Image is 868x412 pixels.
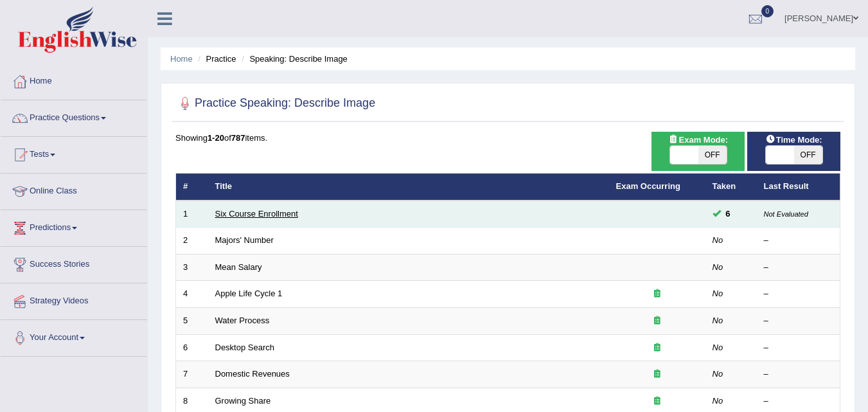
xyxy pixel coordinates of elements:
[761,133,828,147] span: Time Mode:
[764,262,833,274] div: –
[215,369,290,379] a: Domestic Revenues
[761,5,774,17] span: 0
[713,396,723,406] em: No
[238,53,348,65] li: Speaking: Describe Image
[170,54,193,64] a: Home
[176,308,208,335] td: 5
[208,133,224,143] b: 1-20
[215,262,262,272] a: Mean Salary
[176,228,208,255] td: 2
[757,174,840,201] th: Last Result
[175,94,375,113] h2: Practice Speaking: Describe Image
[713,316,723,325] em: No
[663,133,732,147] span: Exam Mode:
[616,395,698,408] div: Exam occurring question
[764,368,833,381] div: –
[713,369,723,379] em: No
[176,254,208,281] td: 3
[215,209,298,219] a: Six Course Enrollment
[616,368,698,381] div: Exam occurring question
[713,262,723,272] em: No
[208,174,609,201] th: Title
[764,395,833,408] div: –
[215,289,283,298] a: Apple Life Cycle 1
[176,201,208,228] td: 1
[1,210,147,242] a: Predictions
[764,315,833,327] div: –
[215,235,274,245] a: Majors' Number
[721,207,736,220] span: You can still take this question
[176,281,208,308] td: 4
[175,132,840,144] div: Showing of items.
[794,146,822,164] span: OFF
[764,210,808,218] small: Not Evaluated
[1,137,147,169] a: Tests
[616,315,698,327] div: Exam occurring question
[195,53,236,65] li: Practice
[1,283,147,316] a: Strategy Videos
[176,361,208,388] td: 7
[1,174,147,206] a: Online Class
[764,235,833,247] div: –
[215,396,271,406] a: Growing Share
[698,146,727,164] span: OFF
[176,174,208,201] th: #
[705,174,757,201] th: Taken
[1,320,147,352] a: Your Account
[713,343,723,352] em: No
[764,342,833,354] div: –
[616,181,680,191] a: Exam Occurring
[713,235,723,245] em: No
[176,334,208,361] td: 6
[1,64,147,96] a: Home
[215,343,275,352] a: Desktop Search
[215,316,270,325] a: Water Process
[616,288,698,300] div: Exam occurring question
[764,288,833,300] div: –
[616,342,698,354] div: Exam occurring question
[1,247,147,279] a: Success Stories
[1,100,147,132] a: Practice Questions
[651,132,745,171] div: Show exams occurring in exams
[231,133,245,143] b: 787
[713,289,723,298] em: No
